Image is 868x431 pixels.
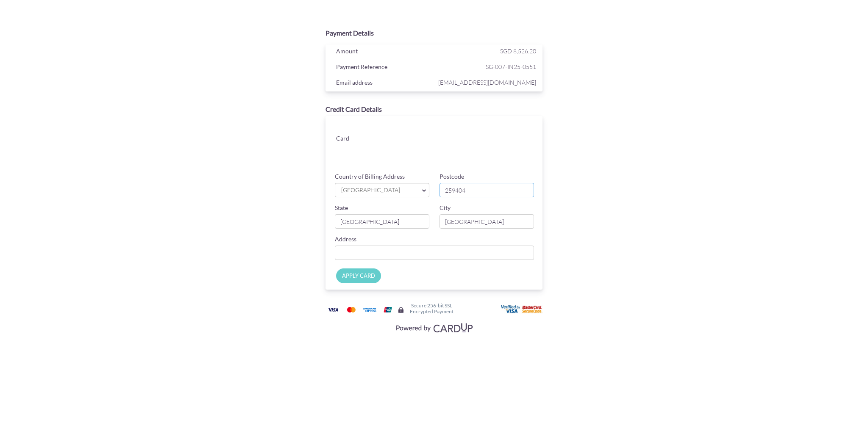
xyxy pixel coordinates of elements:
[462,143,534,158] iframe: Secure card security code input frame
[500,47,536,55] span: SGD 8,526.20
[336,268,381,283] input: APPLY CARD
[330,133,383,146] div: Card
[410,303,453,314] h6: Secure 256-bit SSL Encrypted Payment
[436,77,536,88] span: [EMAIL_ADDRESS][DOMAIN_NAME]
[440,204,451,212] label: City
[335,204,348,212] label: State
[335,235,356,243] label: Address
[436,61,536,72] span: SG-007-IN25-0551
[340,186,415,195] span: [GEOGRAPHIC_DATA]
[325,105,542,114] div: Credit Card Details
[361,304,378,315] img: American Express
[501,305,543,314] img: User card
[379,304,396,315] img: Union Pay
[392,320,476,335] img: Visa, Mastercard
[389,124,535,140] iframe: Secure card number input frame
[398,307,404,313] img: Secure lock
[330,77,436,90] div: Email address
[389,143,462,158] iframe: Secure card expiration date input frame
[343,304,360,315] img: Mastercard
[335,172,405,181] label: Country of Billing Address
[335,183,429,197] a: [GEOGRAPHIC_DATA]
[330,61,436,74] div: Payment Reference
[325,28,542,38] div: Payment Details
[330,46,436,58] div: Amount
[440,172,464,181] label: Postcode
[325,304,342,315] img: Visa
